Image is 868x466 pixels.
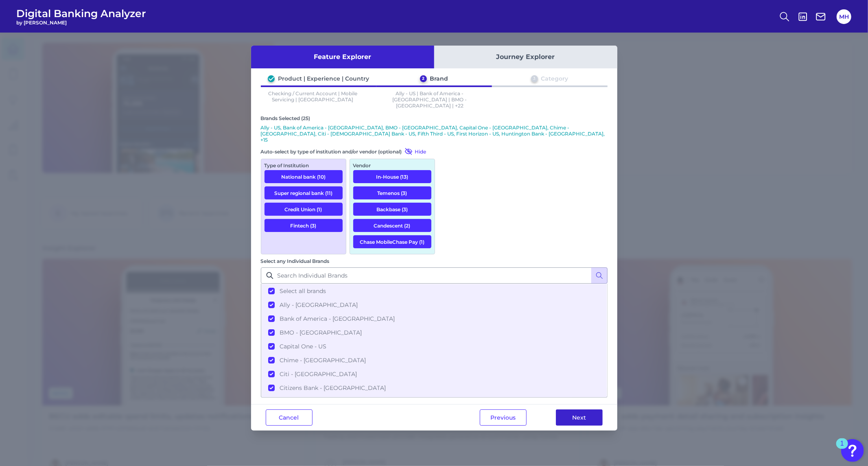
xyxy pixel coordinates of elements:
p: Ally - US, Bank of America - [GEOGRAPHIC_DATA], BMO - [GEOGRAPHIC_DATA], Capital One - [GEOGRAPHI... [261,125,608,143]
button: Citizens Bank - [GEOGRAPHIC_DATA] [262,381,607,395]
p: Ally - US | Bank of America - [GEOGRAPHIC_DATA] | BMO - [GEOGRAPHIC_DATA] | +22 [378,90,482,109]
div: Auto-select by type of institution and/or vendor (optional) [261,147,435,155]
button: Journey Explorer [434,46,617,68]
button: Chime - [GEOGRAPHIC_DATA] [262,353,607,367]
input: Search Individual Brands [261,267,608,284]
div: 1 [840,444,844,454]
div: 2 [420,75,427,82]
div: 3 [531,75,538,82]
button: Select all brands [262,284,607,298]
div: Vendor [353,162,431,168]
button: Previous [480,409,527,426]
label: Select any Individual Brands [261,258,330,264]
button: Capital One - US [262,339,607,353]
button: National bank (10) [265,170,343,183]
div: Product | Experience | Country [278,75,369,82]
span: by [PERSON_NAME] [16,20,146,26]
button: Bank of America - [GEOGRAPHIC_DATA] [262,312,607,326]
button: Ally - [GEOGRAPHIC_DATA] [262,298,607,312]
button: In-House (13) [353,170,431,183]
div: Type of Institution [265,162,343,168]
button: Feature Explorer [251,46,434,68]
p: Checking / Current Account | Mobile Servicing | [GEOGRAPHIC_DATA] [261,90,365,109]
span: Capital One - US [280,343,326,350]
div: Brands Selected (25) [261,115,608,121]
span: Citizens Bank - [GEOGRAPHIC_DATA] [280,384,386,392]
span: Bank of America - [GEOGRAPHIC_DATA] [280,315,395,322]
button: Super regional bank (11) [265,186,343,199]
button: Chase MobileChase Pay (1) [353,235,431,248]
button: Cancel [266,409,313,426]
span: Ally - [GEOGRAPHIC_DATA] [280,301,358,308]
button: Hide [402,147,426,155]
div: Brand [430,75,448,82]
span: Digital Banking Analyzer [16,7,146,20]
button: Next [556,409,603,426]
button: BMO - [GEOGRAPHIC_DATA] [262,326,607,339]
span: BMO - [GEOGRAPHIC_DATA] [280,329,362,336]
button: Open Resource Center, 1 new notification [841,439,864,462]
span: Citi - [GEOGRAPHIC_DATA] [280,370,357,378]
button: Backbase (3) [353,203,431,216]
button: Fintech (3) [265,219,343,232]
button: Temenos (3) [353,186,431,199]
div: Category [541,75,568,82]
span: Chime - [GEOGRAPHIC_DATA] [280,357,366,364]
button: Candescent (2) [353,219,431,232]
button: Fifth Third - US [262,395,607,409]
span: Select all brands [280,287,326,295]
button: Citi - [GEOGRAPHIC_DATA] [262,367,607,381]
button: MH [837,9,851,24]
button: Credit Union (1) [265,203,343,216]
